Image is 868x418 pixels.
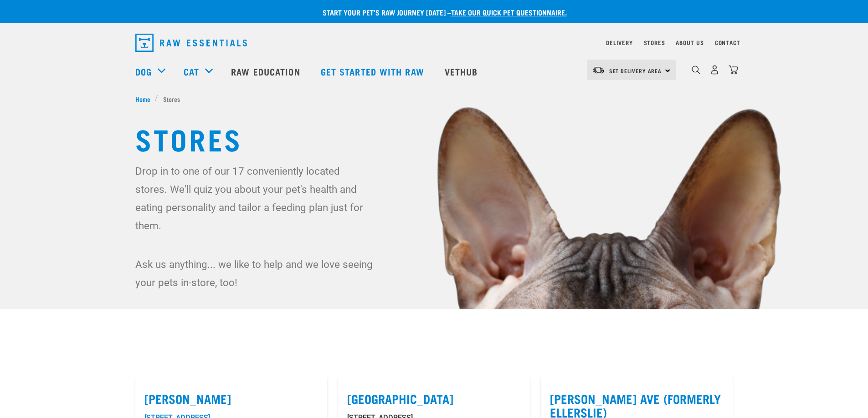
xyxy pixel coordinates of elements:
[135,122,733,155] h1: Stores
[135,162,375,235] p: Drop in to one of our 17 conveniently located stores. We'll quiz you about your pet's health and ...
[592,66,605,74] img: van-moving.png
[135,255,375,292] p: Ask us anything... we like to help and we love seeing your pets in-store, too!
[451,10,567,14] a: take our quick pet questionnaire.
[676,41,704,44] a: About Us
[347,392,521,406] label: [GEOGRAPHIC_DATA]
[135,65,152,78] a: Dog
[135,94,155,104] a: Home
[128,30,740,55] nav: dropdown navigation
[184,65,199,78] a: Cat
[710,65,719,75] img: user.png
[436,53,489,90] a: Vethub
[729,65,738,75] img: home-icon@2x.png
[135,94,150,104] span: Home
[222,53,311,90] a: Raw Education
[715,41,740,44] a: Contact
[135,34,247,52] img: Raw Essentials Logo
[644,41,665,44] a: Stores
[135,94,733,104] nav: breadcrumbs
[606,41,632,44] a: Delivery
[312,53,436,90] a: Get started with Raw
[609,69,662,72] span: Set Delivery Area
[144,392,318,406] label: [PERSON_NAME]
[692,65,700,74] img: home-icon-1@2x.png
